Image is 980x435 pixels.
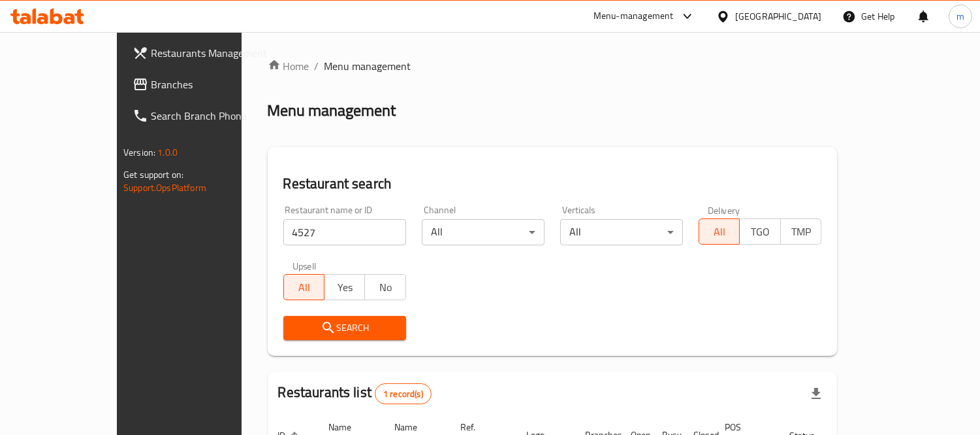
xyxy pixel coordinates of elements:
[739,218,780,245] button: TGO
[157,144,178,161] span: 1.0.0
[699,218,740,245] button: All
[278,383,432,404] h2: Restaurants list
[123,179,206,196] a: Support.OpsPlatform
[364,274,405,300] button: No
[268,58,837,74] nav: breadcrumb
[735,9,821,24] div: [GEOGRAPHIC_DATA]
[315,58,319,74] li: /
[151,108,270,124] span: Search Branch Phone
[704,222,735,241] span: All
[324,58,411,74] span: Menu management
[330,278,360,297] span: Yes
[324,274,365,300] button: Yes
[283,316,406,340] button: Search
[294,320,396,336] span: Search
[956,9,964,24] span: m
[283,219,406,245] input: Search for restaurant name or ID..
[800,378,832,409] div: Export file
[786,222,816,241] span: TMP
[283,174,821,194] h2: Restaurant search
[292,261,317,270] label: Upsell
[780,218,821,245] button: TMP
[593,9,674,24] div: Menu-management
[268,100,396,121] h2: Menu management
[289,278,319,297] span: All
[123,144,155,161] span: Version:
[745,222,775,241] span: TGO
[268,58,309,74] a: Home
[283,274,324,300] button: All
[560,219,683,245] div: All
[123,166,183,183] span: Get support on:
[151,77,270,92] span: Branches
[422,219,545,245] div: All
[375,388,431,400] span: 1 record(s)
[122,37,281,69] a: Restaurants Management
[375,383,432,404] div: Total records count
[122,69,281,100] a: Branches
[370,278,400,297] span: No
[708,205,740,215] label: Delivery
[122,100,281,131] a: Search Branch Phone
[151,45,270,61] span: Restaurants Management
